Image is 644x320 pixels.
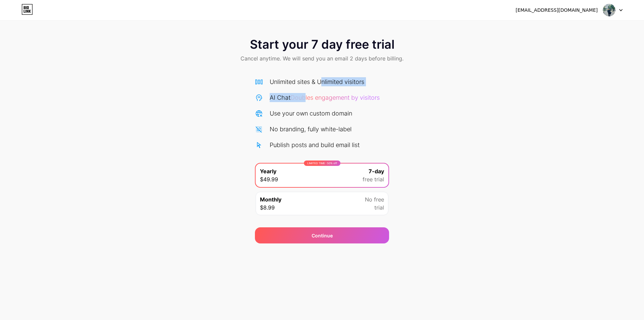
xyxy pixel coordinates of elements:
span: Cancel anytime. We will send you an email 2 days before billing. [240,54,404,62]
span: Monthly [260,195,281,203]
div: AI Chat [270,93,380,102]
div: Use your own custom domain [270,109,352,118]
span: free trial [363,175,384,183]
div: Continue [312,232,333,239]
span: 7-day [369,167,384,175]
span: trial [374,203,384,212]
span: Start your 7 day free trial [250,38,394,51]
span: $49.99 [260,175,278,183]
span: Doubles engagement by visitors [290,94,380,101]
div: Unlimited sites & Unlimited visitors [270,77,364,86]
div: No branding, fully white-label [270,125,352,134]
div: Publish posts and build email list [270,140,360,149]
img: hautoathanh70 [603,4,615,16]
span: No free [365,195,384,203]
span: Yearly [260,167,276,175]
span: $8.99 [260,203,275,212]
div: LIMITED TIME : 50% off [304,161,340,166]
div: [EMAIL_ADDRESS][DOMAIN_NAME] [516,7,598,14]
